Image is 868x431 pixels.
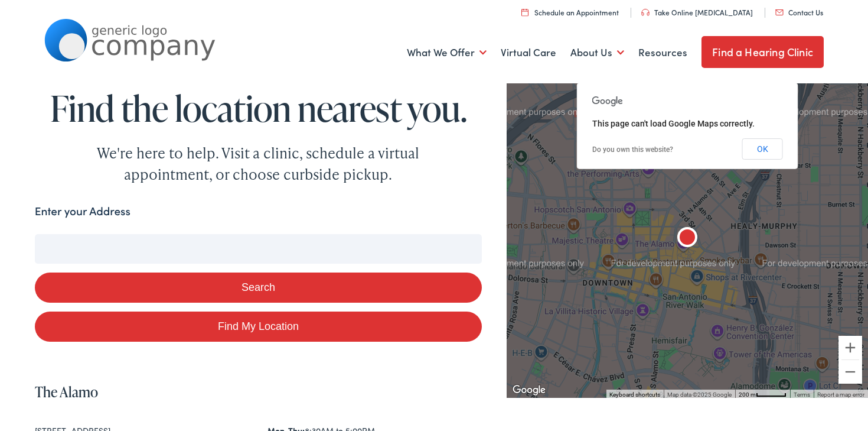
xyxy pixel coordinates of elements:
[701,36,824,68] a: Find a Hearing Clinic
[510,383,549,398] a: Open this area in Google Maps (opens a new window)
[521,7,619,17] a: Schedule an Appointment
[592,145,673,154] a: Do you own this website?
[794,391,810,398] a: Terms (opens in new tab)
[641,7,753,17] a: Take Online [MEDICAL_DATA]
[641,9,650,16] img: utility icon
[667,391,732,398] span: Map data ©2025 Google
[407,31,487,74] a: What We Offer
[521,8,528,16] img: utility icon
[817,391,864,398] a: Report a map error
[35,203,130,220] label: Enter your Address
[735,390,790,398] button: Map Scale: 200 m per 48 pixels
[673,225,701,253] div: The Alamo
[35,382,98,401] a: The Alamo
[35,312,482,342] a: Find My Location
[510,383,549,398] img: Google
[609,391,660,399] button: Keyboard shortcuts
[35,273,482,303] button: Search
[775,7,823,17] a: Contact Us
[838,336,862,359] button: Zoom in
[592,119,755,128] span: This page can't load Google Maps correctly.
[69,142,447,185] div: We're here to help. Visit a clinic, schedule a virtual appointment, or choose curbside pickup.
[739,391,756,398] span: 200 m
[35,234,482,264] input: Enter your address or zip code
[501,31,556,74] a: Virtual Care
[775,9,784,15] img: utility icon
[838,360,862,384] button: Zoom out
[35,89,482,128] h1: Find the location nearest you.
[638,31,687,74] a: Resources
[570,31,624,74] a: About Us
[742,138,783,160] button: OK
